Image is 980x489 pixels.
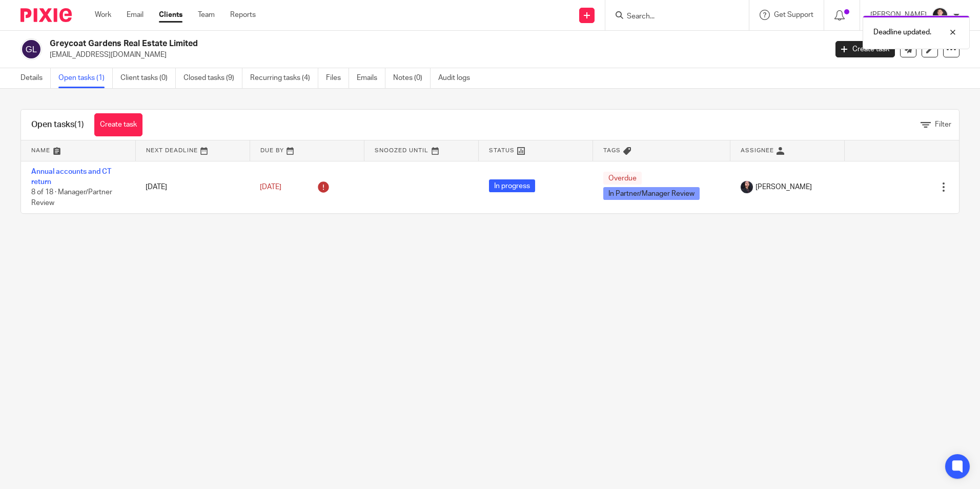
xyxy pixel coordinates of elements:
span: Filter [935,121,951,128]
img: MicrosoftTeams-image.jfif [741,181,753,193]
img: Pixie [21,8,72,22]
td: [DATE] [135,161,250,213]
a: Annual accounts and CT return [31,168,111,186]
span: Tags [603,148,621,153]
span: [PERSON_NAME] [756,182,812,192]
h1: Open tasks [31,119,84,130]
a: Client tasks (0) [120,68,176,88]
p: Deadline updated. [873,27,931,37]
span: Status [489,148,515,153]
span: Snoozed Until [375,148,428,153]
img: svg%3E [21,38,42,60]
a: Notes (0) [393,68,431,88]
span: (1) [74,120,84,129]
p: [EMAIL_ADDRESS][DOMAIN_NAME] [50,50,820,60]
a: Recurring tasks (4) [250,68,318,88]
a: Audit logs [438,68,478,88]
a: Create task [835,41,895,57]
a: Team [198,10,215,20]
h2: Greycoat Gardens Real Estate Limited [50,38,666,49]
span: [DATE] [260,184,281,191]
a: Clients [159,10,182,20]
a: Work [95,10,111,20]
span: 8 of 18 · Manager/Partner Review [31,189,112,207]
img: Nikhil%20(2).jpg [932,7,948,24]
a: Email [127,10,144,20]
span: In progress [489,179,535,192]
a: Details [21,68,51,88]
a: Create task [94,113,142,136]
a: Files [326,68,349,88]
a: Reports [230,10,256,20]
a: Emails [357,68,385,88]
span: In Partner/Manager Review [603,187,700,200]
a: Open tasks (1) [58,68,113,88]
a: Closed tasks (9) [183,68,242,88]
span: Overdue [603,172,642,185]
